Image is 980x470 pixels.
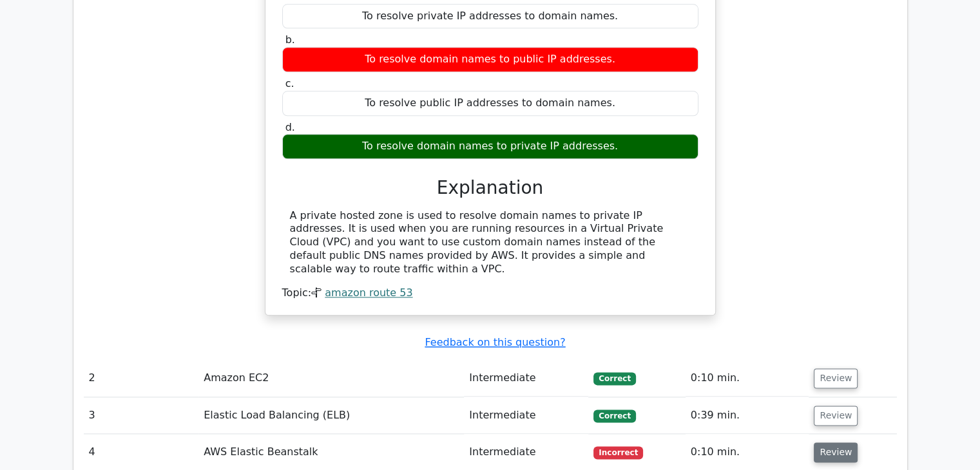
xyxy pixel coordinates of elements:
a: amazon route 53 [325,287,412,299]
td: 3 [84,397,199,434]
div: To resolve private IP addresses to domain names. [282,4,698,29]
td: Intermediate [464,397,588,434]
td: 0:39 min. [686,397,809,434]
span: c. [285,77,294,89]
span: d. [285,121,295,133]
span: Correct [593,409,635,422]
div: Topic: [282,287,698,300]
td: 0:10 min. [686,360,809,397]
td: Amazon EC2 [198,360,464,397]
div: To resolve domain names to public IP addresses. [282,47,698,72]
span: b. [285,33,295,46]
div: To resolve domain names to private IP addresses. [282,134,698,159]
button: Review [814,368,858,388]
h3: Explanation [290,177,691,199]
a: Feedback on this question? [425,336,565,348]
div: A private hosted zone is used to resolve domain names to private IP addresses. It is used when yo... [290,209,691,276]
span: Incorrect [593,446,643,459]
td: 2 [84,360,199,397]
button: Review [814,406,858,426]
td: Elastic Load Balancing (ELB) [198,397,464,434]
td: Intermediate [464,360,588,397]
button: Review [814,442,858,462]
div: To resolve public IP addresses to domain names. [282,91,698,116]
span: Correct [593,372,635,385]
